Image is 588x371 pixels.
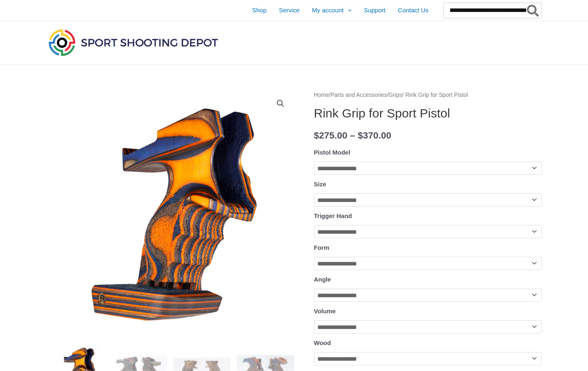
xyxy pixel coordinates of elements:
bdi: 275.00 [314,130,347,141]
nav: Breadcrumb [314,90,542,101]
label: Pistol Model [314,149,350,156]
h1: Rink Grip for Sport Pistol [314,106,542,121]
label: Trigger Hand [314,212,352,219]
button: Search [525,3,541,18]
img: Sport Shooting Depot [47,27,220,58]
label: Form [314,244,330,251]
bdi: 370.00 [358,130,391,141]
a: View full-screen image gallery [273,96,288,111]
label: Wood [314,339,331,346]
span: $ [358,130,363,141]
span: $ [314,130,319,141]
label: Size [314,181,326,188]
a: Grips [389,92,402,98]
a: Parts and Accessories [331,92,387,98]
span: – [350,130,355,141]
a: Home [314,92,329,98]
label: Volume [314,308,336,315]
label: Angle [314,276,331,283]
